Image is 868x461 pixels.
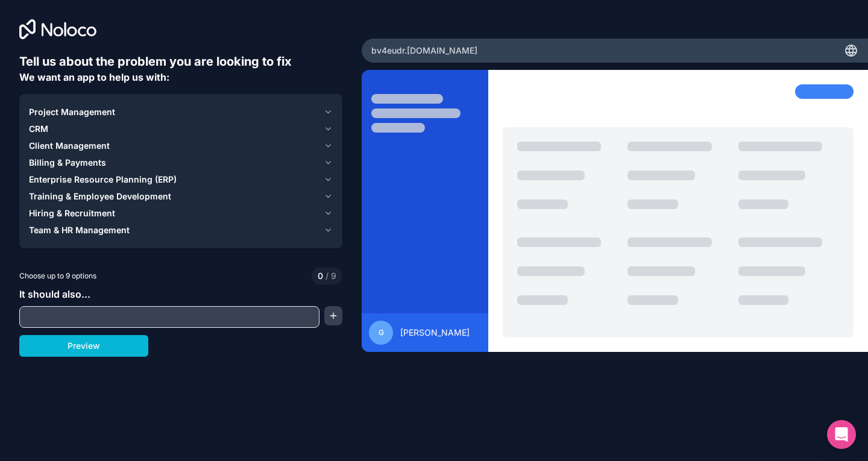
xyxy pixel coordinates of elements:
h6: Tell us about the problem you are looking to fix [19,53,342,70]
span: Hiring & Recruitment [29,207,115,219]
span: Enterprise Resource Planning (ERP) [29,174,177,186]
span: G [379,328,384,337]
button: CRM [29,121,333,137]
button: Training & Employee Development [29,188,333,205]
span: Training & Employee Development [29,190,171,202]
span: We want an app to help us with: [19,71,169,83]
button: Billing & Payments [29,154,333,171]
span: 0 [318,270,323,282]
span: / [325,271,329,281]
span: Client Management [29,140,110,152]
button: Team & HR Management [29,222,333,239]
span: Team & HR Management [29,224,130,236]
div: Open Intercom Messenger [827,420,856,449]
span: Project Management [29,106,115,118]
span: [PERSON_NAME] [400,327,470,339]
span: bv4eudr .[DOMAIN_NAME] [371,45,477,57]
span: It should also... [19,288,90,300]
span: Choose up to 9 options [19,271,96,281]
span: Billing & Payments [29,157,106,169]
span: CRM [29,123,48,135]
button: Client Management [29,137,333,154]
span: 9 [323,270,336,282]
button: Project Management [29,104,333,121]
button: Hiring & Recruitment [29,205,333,222]
button: Enterprise Resource Planning (ERP) [29,171,333,188]
button: Preview [19,335,148,357]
